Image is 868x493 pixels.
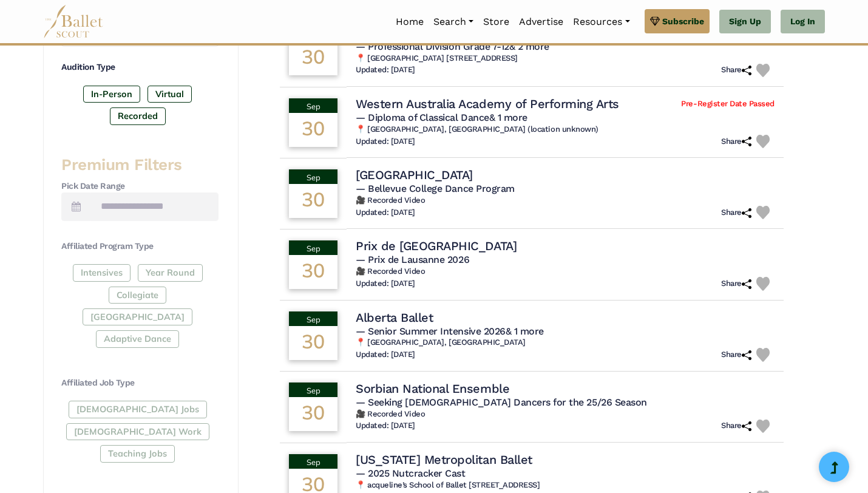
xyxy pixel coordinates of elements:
a: Resources [568,9,634,35]
h6: 📍 [GEOGRAPHIC_DATA], [GEOGRAPHIC_DATA] [356,338,775,348]
span: — Seeking [DEMOGRAPHIC_DATA] Dancers for the 25/26 Season [356,396,647,408]
div: 30 [289,41,337,75]
h6: Share [721,350,751,360]
img: gem.svg [650,15,660,28]
div: 30 [289,184,337,218]
h6: 🎥 Recorded Video [356,267,775,277]
h6: 🎥 Recorded Video [356,409,775,420]
div: Sep [289,454,337,469]
h6: Updated: [DATE] [356,350,415,360]
div: 30 [289,113,337,147]
a: Advertise [514,9,568,35]
div: 30 [289,255,337,289]
h4: Affiliated Job Type [61,377,219,389]
h6: 🎥 Recorded Video [356,195,775,206]
h4: Western Australia Academy of Performing Arts [356,96,619,112]
h6: Updated: [DATE] [356,279,415,289]
h4: Pick Date Range [61,180,219,192]
a: Sign Up [719,10,771,34]
a: Search [429,9,478,35]
div: Sep [289,98,337,113]
div: Sep [289,382,337,397]
span: — Senior Summer Intensive 2026 [356,325,544,337]
span: — 2025 Nutcracker Cast [356,467,465,479]
span: — Prix de Lausanne 2026 [356,254,469,265]
h4: [US_STATE] Metropolitan Ballet [356,452,532,467]
h6: Updated: [DATE] [356,421,415,431]
div: Sep [289,240,337,255]
h4: Sorbian National Ensemble [356,381,509,396]
h6: Share [721,137,751,147]
span: — Bellevue College Dance Program [356,183,515,194]
div: Sep [289,169,337,184]
h4: [GEOGRAPHIC_DATA] [356,167,473,183]
span: Subscribe [662,15,704,28]
label: Virtual [147,86,192,103]
span: Pre-Register Date Passed [681,99,774,109]
h6: Share [721,421,751,431]
h6: Share [721,65,751,75]
a: Store [478,9,514,35]
a: & 2 more [509,41,549,52]
h6: Updated: [DATE] [356,208,415,218]
a: Home [391,9,429,35]
h6: Updated: [DATE] [356,65,415,75]
a: & 1 more [506,325,544,337]
span: — Diploma of Classical Dance [356,112,527,123]
h6: 📍 [GEOGRAPHIC_DATA], [GEOGRAPHIC_DATA] (location unknown) [356,124,775,135]
h6: Updated: [DATE] [356,137,415,147]
label: In-Person [83,86,140,103]
a: & 1 more [489,112,527,123]
a: Subscribe [645,9,710,33]
h4: Affiliated Program Type [61,240,219,253]
div: 30 [289,397,337,431]
div: 30 [289,326,337,360]
h6: 📍 acqueline’s School of Ballet [STREET_ADDRESS] [356,480,775,491]
h6: Share [721,279,751,289]
h4: Audition Type [61,61,219,73]
span: — Professional Division Grade 7-12 [356,41,549,52]
h6: Share [721,208,751,218]
div: Sep [289,311,337,326]
h4: Prix de [GEOGRAPHIC_DATA] [356,238,517,254]
a: Log In [781,10,825,34]
label: Recorded [110,107,166,124]
h6: 📍 [GEOGRAPHIC_DATA] [STREET_ADDRESS] [356,53,775,64]
h4: Alberta Ballet [356,310,433,325]
h3: Premium Filters [61,155,219,175]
